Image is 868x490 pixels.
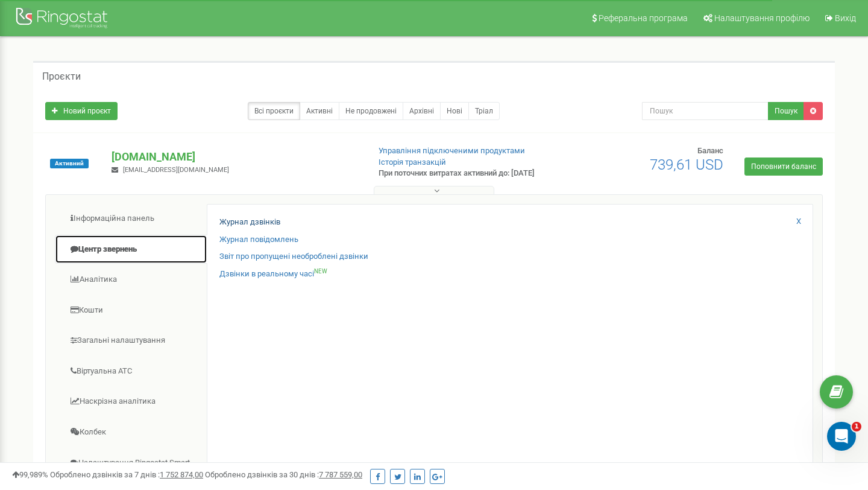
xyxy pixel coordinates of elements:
[319,470,362,479] u: 7 787 559,00
[403,102,441,120] a: Архівні
[339,102,403,120] a: Не продовжені
[599,13,688,23] span: Реферальна програма
[55,265,207,294] a: Аналiтика
[796,216,801,227] a: X
[379,146,525,155] a: Управління підключеними продуктами
[160,470,203,479] u: 1 752 874,00
[45,102,118,120] a: Новий проєкт
[744,157,823,176] a: Поповнити баланс
[642,102,769,120] input: Пошук
[219,251,368,262] a: Звіт про пропущені необроблені дзвінки
[827,422,856,451] iframe: Intercom live chat
[55,204,207,234] a: Інформаційна панель
[50,159,89,168] span: Активний
[219,234,298,246] a: Журнал повідомлень
[697,146,723,155] span: Баланс
[835,13,856,23] span: Вихід
[55,418,207,447] a: Колбек
[55,235,207,264] a: Центр звернень
[714,13,810,23] span: Налаштування профілю
[55,296,207,325] a: Кошти
[300,102,339,120] a: Активні
[205,470,362,479] span: Оброблено дзвінків за 30 днів :
[50,470,203,479] span: Оброблено дзвінків за 7 днів :
[55,387,207,416] a: Наскрізна аналітика
[219,217,280,228] a: Журнал дзвінків
[55,326,207,355] a: Загальні налаштування
[379,168,559,179] p: При поточних витратах активний до: [DATE]
[12,470,48,479] span: 99,989%
[42,71,81,82] h5: Проєкти
[468,102,500,120] a: Тріал
[55,448,207,489] a: Налаштування Ringostat Smart Phone
[650,156,723,173] span: 739,61 USD
[768,102,804,120] button: Пошук
[112,149,359,165] p: [DOMAIN_NAME]
[440,102,469,120] a: Нові
[219,269,327,280] a: Дзвінки в реальному часіNEW
[248,102,300,120] a: Всі проєкти
[55,357,207,386] a: Віртуальна АТС
[123,166,229,174] span: [EMAIL_ADDRESS][DOMAIN_NAME]
[852,422,861,431] span: 1
[379,157,446,167] a: Історія транзакцій
[314,268,327,275] sup: NEW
